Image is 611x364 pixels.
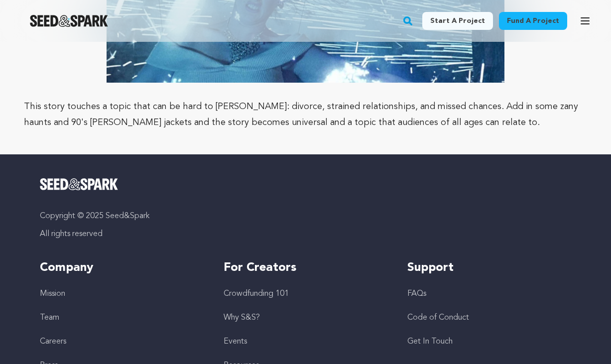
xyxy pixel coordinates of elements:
[40,290,65,298] a: Mission
[422,12,493,30] a: Start a project
[24,99,587,130] p: This story touches a topic that can be hard to [PERSON_NAME]: divorce, strained relationships, an...
[224,314,260,322] a: Why S&S?
[40,228,571,240] p: All rights reserved
[40,210,571,222] p: Copyright © 2025 Seed&Spark
[224,260,387,276] h5: For Creators
[407,290,426,298] a: FAQs
[407,338,453,346] a: Get In Touch
[40,314,59,322] a: Team
[224,338,247,346] a: Events
[40,338,66,346] a: Careers
[40,178,118,190] img: Seed&Spark Logo
[224,290,289,298] a: Crowdfunding 101
[40,260,204,276] h5: Company
[499,12,567,30] a: Fund a project
[30,15,108,27] a: Seed&Spark Homepage
[407,260,571,276] h5: Support
[407,314,469,322] a: Code of Conduct
[30,15,108,27] img: Seed&Spark Logo Dark Mode
[40,178,571,190] a: Seed&Spark Homepage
